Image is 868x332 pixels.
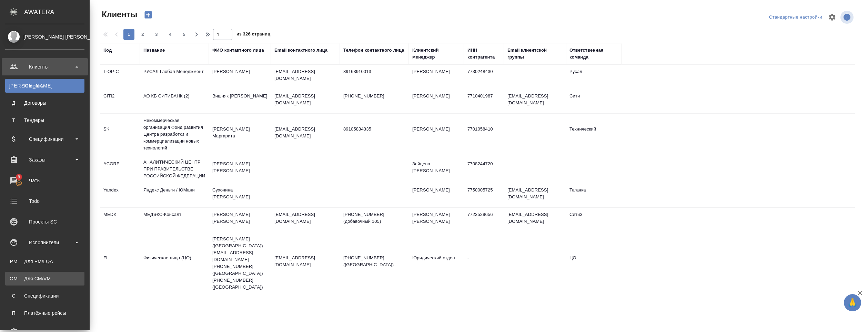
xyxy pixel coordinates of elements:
[2,193,88,210] a: Todo
[2,213,88,230] a: Проекты SC
[343,211,405,225] p: [PHONE_NUMBER] (добавочный 105)
[767,12,824,23] div: split button
[5,96,84,110] a: ДДоговоры
[5,306,84,320] a: ППлатёжные рейсы
[467,47,501,61] div: ИНН контрагента
[137,29,148,40] button: 2
[9,82,81,89] div: Клиенты
[140,251,209,275] td: Физическое лицо (ЦО)
[274,93,336,106] p: [EMAIL_ADDRESS][DOMAIN_NAME]
[464,122,504,146] td: 7701058410
[137,31,148,38] span: 2
[409,183,464,207] td: [PERSON_NAME]
[343,47,404,54] div: Телефон контактного лица
[209,122,271,146] td: [PERSON_NAME] Маргарита
[165,29,176,40] button: 4
[274,255,336,268] p: [EMAIL_ADDRESS][DOMAIN_NAME]
[100,183,140,207] td: Yandex
[5,134,84,144] div: Спецификации
[5,217,84,227] div: Проекты SC
[5,255,84,268] a: PMДля PM/LQA
[9,292,81,299] div: Спецификации
[464,183,504,207] td: 7750005725
[9,258,81,265] div: Для PM/LQA
[409,208,464,232] td: [PERSON_NAME] [PERSON_NAME]
[209,157,271,181] td: [PERSON_NAME] [PERSON_NAME]
[5,155,84,165] div: Заказы
[140,9,157,21] button: Создать
[13,174,24,180] span: 9
[100,65,140,89] td: T-OP-C
[464,208,504,232] td: 7723529656
[274,126,336,139] p: [EMAIL_ADDRESS][DOMAIN_NAME]
[100,122,140,146] td: SK
[274,211,336,225] p: [EMAIL_ADDRESS][DOMAIN_NAME]
[9,310,81,317] div: Платёжные рейсы
[236,30,270,40] span: из 326 страниц
[5,33,84,41] div: [PERSON_NAME] [PERSON_NAME]
[209,65,271,89] td: [PERSON_NAME]
[151,29,162,40] button: 3
[507,47,563,61] div: Email клиентской группы
[100,251,140,275] td: FL
[140,208,209,232] td: МЕДЭКС-Консалт
[824,9,840,25] span: Настроить таблицу
[5,113,84,127] a: ТТендеры
[2,172,88,189] a: 9Чаты
[844,294,861,311] button: 🙏
[504,89,566,113] td: [EMAIL_ADDRESS][DOMAIN_NAME]
[9,117,81,124] div: Тендеры
[5,79,84,93] a: [PERSON_NAME]Клиенты
[100,157,140,181] td: ACGRF
[5,272,84,286] a: CMДля CM/VM
[464,65,504,89] td: 7730248430
[140,89,209,113] td: АО КБ СИТИБАНК (2)
[100,9,137,20] span: Клиенты
[343,255,405,268] p: [PHONE_NUMBER] ([GEOGRAPHIC_DATA])
[212,47,264,54] div: ФИО контактного лица
[100,208,140,232] td: MEDK
[209,89,271,113] td: Вишняк [PERSON_NAME]
[343,126,405,133] p: 89105834335
[209,183,271,207] td: Сухонина [PERSON_NAME]
[566,65,621,89] td: Русал
[847,295,858,310] span: 🙏
[140,155,209,183] td: АНАЛИТИЧЕСКИЙ ЦЕНТР ПРИ ПРАВИТЕЛЬСТВЕ РОССИЙСКОЙ ФЕДЕРАЦИИ
[840,11,855,24] span: Посмотреть информацию
[140,65,209,89] td: РУСАЛ Глобал Менеджмент
[504,208,566,232] td: [EMAIL_ADDRESS][DOMAIN_NAME]
[9,100,81,106] div: Договоры
[464,157,504,181] td: 7708244720
[5,237,84,248] div: Исполнители
[165,31,176,38] span: 4
[566,122,621,146] td: Технический
[140,183,209,207] td: Яндекс Деньги / ЮМани
[24,5,90,19] div: AWATERA
[140,114,209,155] td: Некоммерческая организация Фонд развития Центра разработки и коммерциализации новых технологий
[151,31,162,38] span: 3
[409,251,464,275] td: Юридический отдел
[566,251,621,275] td: ЦО
[5,175,84,186] div: Чаты
[343,93,405,100] p: [PHONE_NUMBER]
[103,47,112,54] div: Код
[464,251,504,275] td: -
[343,68,405,75] p: 89163910013
[566,183,621,207] td: Таганка
[409,122,464,146] td: [PERSON_NAME]
[409,89,464,113] td: [PERSON_NAME]
[504,183,566,207] td: [EMAIL_ADDRESS][DOMAIN_NAME]
[143,47,165,54] div: Название
[566,208,621,232] td: Сити3
[209,208,271,232] td: [PERSON_NAME] [PERSON_NAME]
[179,29,190,40] button: 5
[569,47,618,61] div: Ответственная команда
[5,62,84,72] div: Клиенты
[409,65,464,89] td: [PERSON_NAME]
[5,196,84,206] div: Todo
[9,275,81,282] div: Для CM/VM
[100,89,140,113] td: CITI2
[412,47,461,61] div: Клиентский менеджер
[209,232,271,294] td: [PERSON_NAME] ([GEOGRAPHIC_DATA]) [EMAIL_ADDRESS][DOMAIN_NAME] [PHONE_NUMBER] ([GEOGRAPHIC_DATA])...
[274,68,336,82] p: [EMAIL_ADDRESS][DOMAIN_NAME]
